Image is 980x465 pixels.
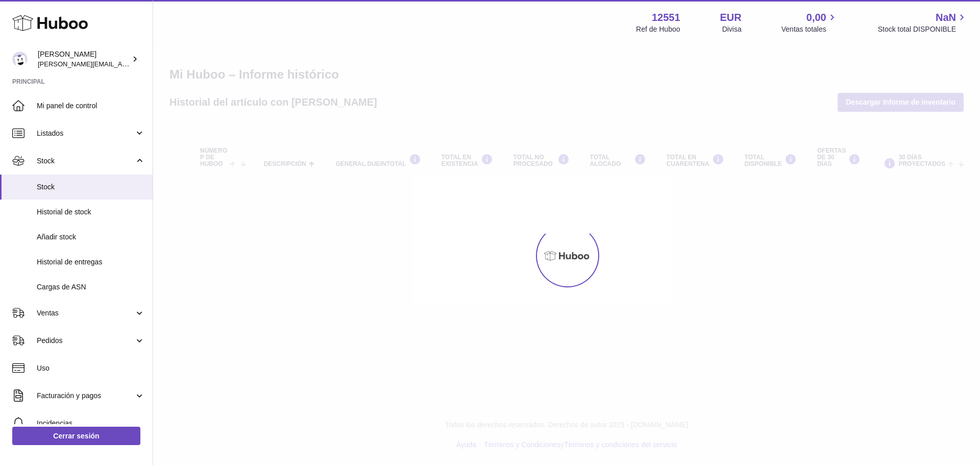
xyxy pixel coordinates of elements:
[878,11,968,34] a: NaN Stock total DISPONIBLE
[37,391,134,401] span: Facturación y pagos
[37,336,134,346] span: Pedidos
[936,11,956,25] span: NaN
[636,25,680,34] div: Ref de Huboo
[37,207,145,217] span: Historial de stock
[781,11,838,34] a: 0,00 Ventas totales
[12,52,28,67] img: gerardo.montoiro@cleverenterprise.es
[38,50,130,69] div: [PERSON_NAME]
[37,257,145,267] span: Historial de entregas
[37,363,145,373] span: Uso
[37,419,145,428] span: Incidencias
[652,11,680,25] strong: 12551
[720,11,742,25] strong: EUR
[878,25,968,34] span: Stock total DISPONIBLE
[12,427,140,445] a: Cerrar sesión
[37,232,145,242] span: Añadir stock
[722,25,742,34] div: Divisa
[37,308,134,318] span: Ventas
[37,156,134,166] span: Stock
[37,182,145,192] span: Stock
[37,129,134,138] span: Listados
[37,101,145,111] span: Mi panel de control
[781,25,838,34] span: Ventas totales
[806,11,826,25] span: 0,00
[37,282,145,292] span: Cargas de ASN
[38,60,205,68] span: [PERSON_NAME][EMAIL_ADDRESS][DOMAIN_NAME]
